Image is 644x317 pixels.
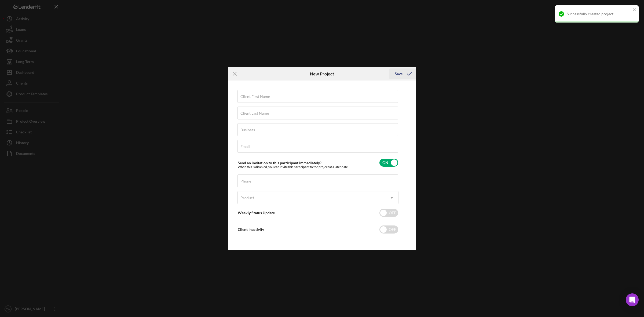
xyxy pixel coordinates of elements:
label: Business [240,128,255,132]
h6: New Project [310,71,334,76]
label: Phone [240,179,251,183]
div: Product [240,196,254,200]
div: Open Intercom Messenger [626,293,639,306]
label: Client Inactivity [238,227,264,232]
label: Client First Name [240,94,270,99]
label: Email [240,144,250,149]
div: When this is disabled, you can invite this participant to the project at a later date. [238,165,349,169]
button: close [633,8,636,13]
label: Weekly Status Update [238,210,275,215]
label: Client Last Name [240,111,269,115]
button: Save [389,68,416,79]
div: Save [395,68,402,79]
label: Send an invitation to this participant immediately? [238,161,321,165]
div: Successfully created project. [567,12,631,16]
